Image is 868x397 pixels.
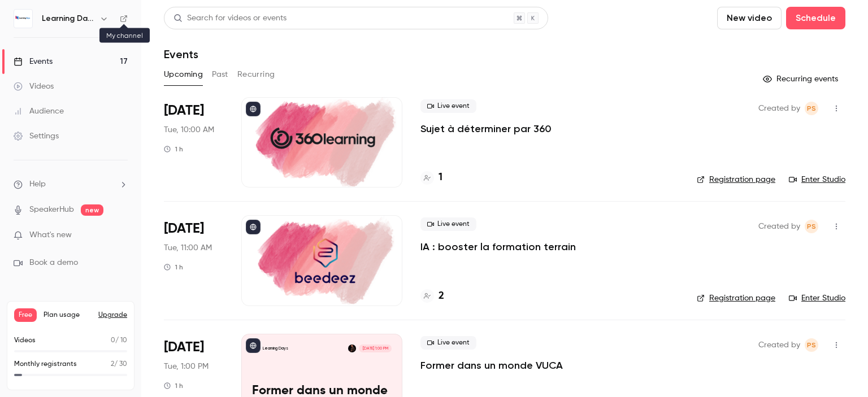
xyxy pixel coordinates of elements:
h1: Events [164,47,198,61]
div: Settings [14,130,59,142]
span: Book a demo [29,257,78,269]
span: 0 [111,337,115,344]
div: Domaine [58,67,87,74]
div: Events [14,56,53,67]
img: Learning Days [14,10,32,28]
a: SpeakerHub [29,204,74,216]
img: Pascal Roulois [348,344,356,352]
div: v 4.0.25 [32,18,55,27]
span: Live event [420,99,476,113]
button: Schedule [786,7,845,29]
img: tab_keywords_by_traffic_grey.svg [128,66,137,75]
span: Live event [420,336,476,350]
h4: 2 [439,289,444,304]
button: Upgrade [98,311,127,320]
span: Prad Selvarajah [805,338,818,352]
button: Upcoming [164,66,203,84]
div: Search for videos or events [173,12,287,24]
span: Tue, 11:00 AM [164,242,212,254]
span: new [81,204,103,216]
span: Created by [758,220,800,233]
button: Recurring [237,66,275,84]
p: Monthly registrants [14,359,77,369]
a: Registration page [697,293,775,304]
div: Audience [14,106,64,117]
span: [DATE] 1:00 PM [359,344,391,352]
span: [DATE] [164,338,204,356]
h6: Learning Days [42,13,95,24]
a: Enter Studio [789,293,845,304]
span: [DATE] [164,102,204,120]
div: 1 h [164,381,183,390]
span: Prad Selvarajah [805,102,818,115]
img: logo_orange.svg [18,18,27,27]
div: Oct 7 Tue, 10:00 AM (Europe/Paris) [164,97,223,187]
span: Plan usage [44,311,92,320]
span: 2 [111,361,114,368]
a: Sujet à déterminer par 360 [420,122,552,136]
span: Live event [420,217,476,231]
p: / 10 [111,335,127,346]
p: / 30 [111,359,127,369]
div: Videos [14,81,54,92]
p: Learning Days [263,346,288,351]
span: PS [807,102,816,115]
div: Domaine: [DOMAIN_NAME] [29,29,128,38]
span: PS [807,338,816,352]
div: Mots-clés [141,67,173,74]
button: Past [212,66,228,84]
div: Oct 7 Tue, 11:00 AM (Europe/Paris) [164,215,223,306]
button: New video [717,7,782,29]
span: Prad Selvarajah [805,220,818,233]
img: tab_domain_overview_orange.svg [46,66,55,75]
span: [DATE] [164,220,204,238]
span: Free [14,308,37,322]
a: Enter Studio [789,174,845,185]
a: IA : booster la formation terrain [420,240,576,254]
img: website_grey.svg [18,29,27,38]
span: Tue, 1:00 PM [164,361,209,372]
span: Help [29,178,46,190]
span: PS [807,220,816,233]
p: Videos [14,335,36,346]
a: 1 [420,170,442,185]
span: Created by [758,338,800,352]
span: Tue, 10:00 AM [164,124,214,136]
div: 1 h [164,263,183,272]
button: Recurring events [758,70,845,88]
span: What's new [29,229,72,241]
h4: 1 [439,170,442,185]
div: 1 h [164,145,183,154]
a: Registration page [697,174,775,185]
span: Created by [758,102,800,115]
a: Former dans un monde VUCA [420,359,563,372]
a: 2 [420,289,444,304]
li: help-dropdown-opener [14,178,128,190]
